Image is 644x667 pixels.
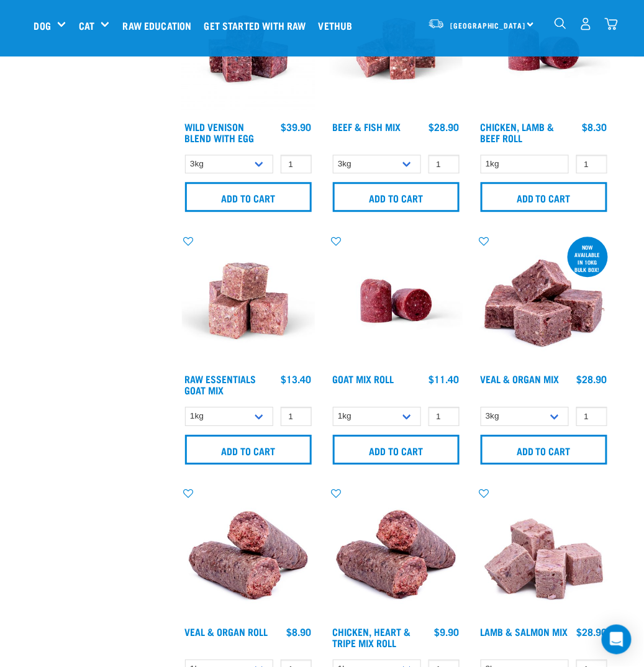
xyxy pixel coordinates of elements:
input: 1 [576,155,607,174]
img: 1029 Lamb Salmon Mix 01 [478,487,610,620]
div: $28.90 [577,626,607,637]
div: $39.90 [281,121,312,132]
a: Veal & Organ Mix [481,376,560,381]
img: home-icon@2x.png [605,17,618,30]
div: $9.90 [435,626,460,637]
a: Chicken, Heart & Tripe Mix Roll [333,628,411,645]
input: Add to cart [333,435,460,465]
div: $8.30 [583,121,607,132]
a: Raw Essentials Goat Mix [185,376,256,392]
div: Open Intercom Messenger [602,625,632,655]
a: Beef & Fish Mix [333,124,401,129]
img: user.png [579,17,592,30]
a: Wild Venison Blend with Egg [185,124,255,140]
input: Add to cart [185,182,312,212]
input: 1 [281,155,312,174]
a: Lamb & Salmon Mix [481,628,568,634]
a: Goat Mix Roll [333,376,394,381]
img: Veal Organ Mix Roll 01 [182,487,315,620]
input: 1 [429,407,460,426]
div: $11.40 [429,373,460,384]
input: Add to cart [481,182,607,212]
input: Add to cart [481,435,607,465]
div: $28.90 [577,373,607,384]
img: Chicken Heart Tripe Roll 01 [330,487,463,620]
input: Add to cart [185,435,312,465]
img: Raw Essentials Chicken Lamb Beef Bulk Minced Raw Dog Food Roll Unwrapped [330,234,463,367]
a: Cat [79,18,94,33]
img: Goat M Ix 38448 [182,234,315,367]
input: 1 [576,407,607,426]
span: [GEOGRAPHIC_DATA] [451,23,526,27]
img: home-icon-1@2x.png [555,17,566,29]
img: van-moving.png [428,18,445,29]
a: Chicken, Lamb & Beef Roll [481,124,555,140]
div: $13.40 [281,373,312,384]
div: $8.90 [287,626,312,637]
input: 1 [281,407,312,426]
input: 1 [429,155,460,174]
div: now available in 10kg bulk box! [568,238,608,279]
a: Vethub [315,1,362,50]
a: Dog [34,18,51,33]
input: Add to cart [333,182,460,212]
div: $28.90 [429,121,460,132]
a: Raw Education [119,1,201,50]
a: Veal & Organ Roll [185,628,268,634]
a: Get started with Raw [201,1,315,50]
img: 1158 Veal Organ Mix 01 [478,234,610,367]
